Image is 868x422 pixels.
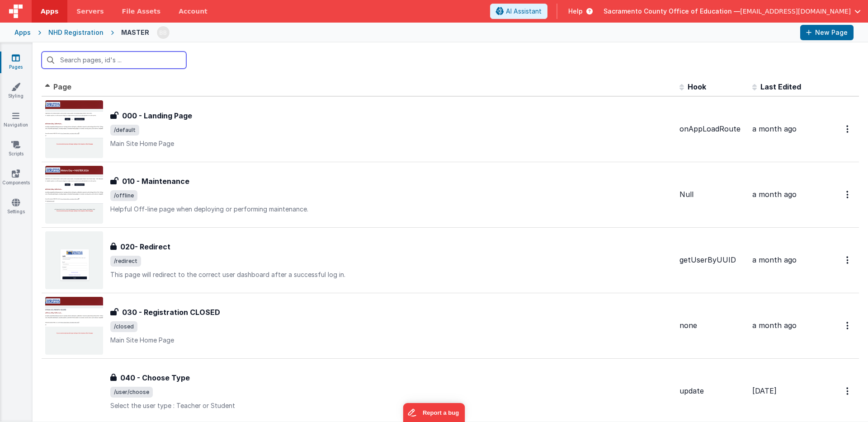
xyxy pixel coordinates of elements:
[752,124,797,133] span: a month ago
[110,256,141,267] span: /redirect
[679,124,745,134] div: onAppLoadRoute
[752,386,777,395] span: [DATE]
[841,382,855,400] button: Options
[679,189,745,200] div: Null
[110,270,672,279] p: This page will redirect to the correct user dashboard after a successful log in.
[752,255,797,264] span: a month ago
[752,321,797,330] span: a month ago
[110,401,672,410] p: Select the user type : Teacher or Student
[14,28,31,37] div: Apps
[110,139,672,148] p: Main Site Home Page
[679,255,745,265] div: getUserByUUID
[41,7,58,16] span: Apps
[42,52,186,69] input: Search pages, id's ...
[110,321,137,332] span: /closed
[679,320,745,331] div: none
[110,190,137,201] span: /offline
[120,372,190,383] h3: 040 - Choose Type
[120,241,170,252] h3: 020- Redirect
[110,125,139,136] span: /default
[568,7,583,16] span: Help
[110,387,153,398] span: /user/choose
[688,82,706,91] span: Hook
[841,120,855,138] button: Options
[403,403,465,422] iframe: Marker.io feedback button
[506,7,542,16] span: AI Assistant
[490,4,547,19] button: AI Assistant
[122,176,189,187] h3: 010 - Maintenance
[760,82,801,91] span: Last Edited
[679,386,745,396] div: update
[740,7,851,16] span: [EMAIL_ADDRESS][DOMAIN_NAME]
[48,28,104,37] div: NHD Registration
[122,307,220,318] h3: 030 - Registration CLOSED
[122,110,192,121] h3: 000 - Landing Page
[110,205,672,214] p: Helpful Off-line page when deploying or performing maintenance.
[53,82,71,91] span: Page
[800,25,854,40] button: New Page
[841,251,855,269] button: Options
[752,190,797,199] span: a month ago
[841,316,855,335] button: Options
[841,185,855,204] button: Options
[121,28,149,37] div: MASTER
[157,26,170,39] img: 3aae05562012a16e32320df8a0cd8a1d
[76,7,104,16] span: Servers
[604,7,740,16] span: Sacramento County Office of Education —
[604,7,861,16] button: Sacramento County Office of Education — [EMAIL_ADDRESS][DOMAIN_NAME]
[122,7,161,16] span: File Assets
[110,336,672,345] p: Main Site Home Page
